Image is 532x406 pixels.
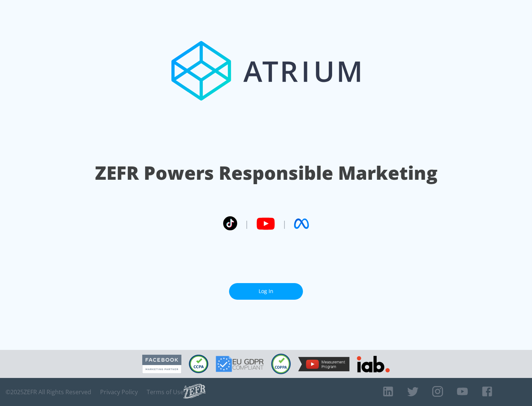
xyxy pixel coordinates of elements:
img: YouTube Measurement Program [298,357,349,371]
img: Facebook Marketing Partner [142,355,181,374]
img: CCPA Compliant [189,355,208,373]
a: Log In [229,283,303,300]
span: © 2025 ZEFR All Rights Reserved [6,388,91,396]
a: Privacy Policy [100,388,138,396]
h1: ZEFR Powers Responsible Marketing [95,160,437,186]
span: | [282,218,287,229]
img: GDPR Compliant [216,356,264,372]
span: | [245,218,249,229]
img: COPPA Compliant [271,354,291,374]
a: Terms of Use [147,388,184,396]
img: IAB [357,356,390,372]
